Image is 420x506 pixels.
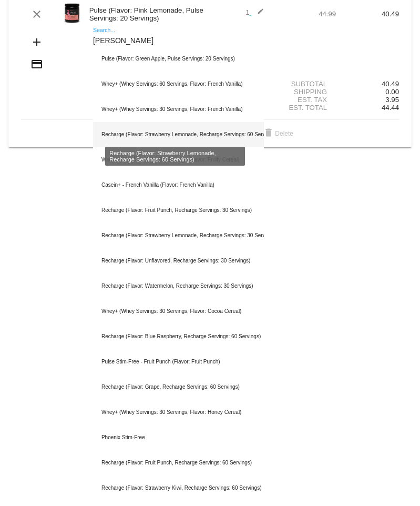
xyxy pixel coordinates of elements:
[93,274,264,299] div: Recharge (Flavor: Watermelon, Recharge Servings: 30 Servings)
[93,475,264,501] div: Recharge (Flavor: Strawberry Kiwi, Recharge Servings: 60 Servings)
[30,8,43,21] mat-icon: clear
[93,375,264,400] div: Recharge (Flavor: Grape, Recharge Servings: 60 Servings)
[30,58,43,70] mat-icon: credit_card
[273,80,336,88] div: Subtotal
[93,450,264,475] div: Recharge (Flavor: Fruit Punch, Recharge Servings: 60 Servings)
[273,96,336,104] div: Est. Tax
[84,6,210,22] div: Pulse (Flavor: Pink Lemonade, Pulse Servings: 20 Servings)
[93,46,264,72] div: Pulse (Flavor: Green Apple, Pulse Servings: 20 Servings)
[93,122,264,147] div: Recharge (Flavor: Strawberry Lemonade, Recharge Servings: 60 Servings)
[273,104,336,112] div: Est. Total
[382,104,399,112] span: 44.44
[254,124,302,143] button: Delete
[336,10,399,18] div: 40.49
[93,173,264,198] div: Casein+ - French Vanilla (Flavor: French Vanilla)
[262,127,275,140] mat-icon: delete
[93,147,264,173] div: Whey+ (Whey Servings: 30 Servings, Flavor: Fruity Cereal)
[245,8,264,16] span: 1
[93,223,264,248] div: Recharge (Flavor: Strawberry Lemonade, Recharge Servings: 30 Servings)
[93,37,264,45] input: Search...
[262,130,293,137] span: Delete
[93,97,264,122] div: Whey+ (Whey Servings: 30 Servings, Flavor: French Vanilla)
[93,324,264,349] div: Recharge (Flavor: Blue Raspberry, Recharge Servings: 60 Servings)
[62,3,83,24] img: Image-1-Carousel-Pulse-20S-Pink-Lemonade-Transp.png
[30,36,43,48] mat-icon: add
[93,198,264,223] div: Recharge (Flavor: Fruit Punch, Recharge Servings: 30 Servings)
[385,96,399,104] span: 3.95
[93,248,264,274] div: Recharge (Flavor: Unflavored, Recharge Servings: 30 Servings)
[273,10,336,18] div: 44.99
[93,72,264,97] div: Whey+ (Whey Servings: 60 Servings, Flavor: French Vanilla)
[93,400,264,425] div: Whey+ (Whey Servings: 30 Servings, Flavor: Honey Cereal)
[93,299,264,324] div: Whey+ (Whey Servings: 30 Servings, Flavor: Cocoa Cereal)
[273,88,336,96] div: Shipping
[93,425,264,450] div: Phoenix Stim-Free
[336,80,399,88] div: 40.49
[385,88,399,96] span: 0.00
[251,8,264,21] mat-icon: edit
[93,349,264,375] div: Pulse Stim-Free - Fruit Punch (Flavor: Fruit Punch)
